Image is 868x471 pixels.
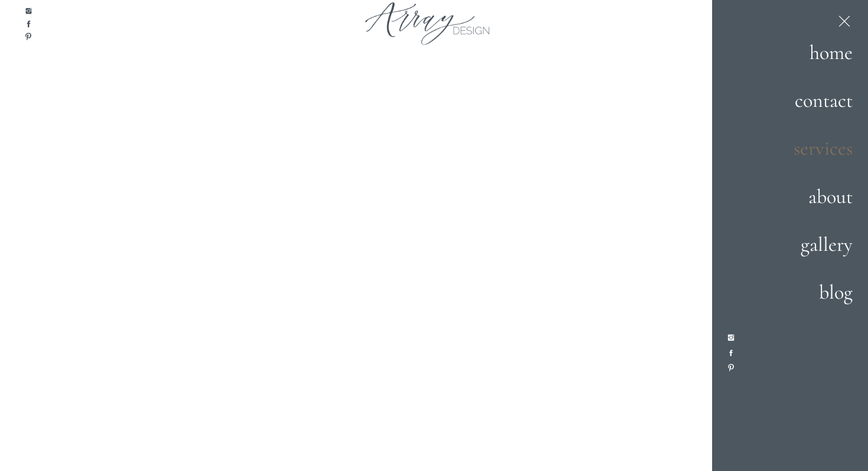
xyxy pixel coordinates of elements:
a: services [770,133,853,165]
button: Subscribe [324,35,397,63]
span: Subscribe [336,45,385,53]
h1: Floral Designs For The In Love [415,305,804,400]
i: Unique [510,305,611,348]
a: contact [770,86,853,117]
a: blog [717,277,853,309]
a: gallery [772,230,853,261]
a: about [761,182,853,214]
a: home [770,38,853,70]
i: Joyfully [596,348,700,390]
